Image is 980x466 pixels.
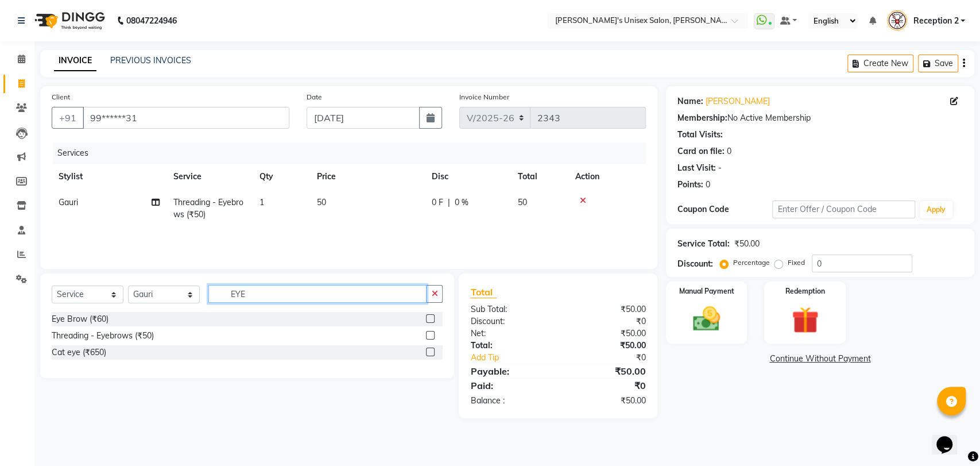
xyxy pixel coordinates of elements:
[462,379,558,392] div: Paid:
[432,197,443,209] span: 0 F
[706,179,710,191] div: 0
[568,164,646,190] th: Action
[932,420,969,455] iframe: chat widget
[677,238,730,250] div: Service Total:
[29,5,108,37] img: logo
[679,286,734,296] label: Manual Payment
[52,92,70,102] label: Client
[785,286,825,296] label: Redemption
[53,143,654,164] div: Services
[317,197,326,207] span: 50
[52,330,154,342] div: Threading - Eyebrows (₹50)
[558,395,654,407] div: ₹50.00
[918,55,958,72] button: Save
[684,303,728,334] img: _cash.svg
[307,92,322,102] label: Date
[677,112,963,124] div: No Active Membership
[920,201,952,218] button: Apply
[425,164,511,190] th: Disc
[558,328,654,340] div: ₹50.00
[52,107,84,129] button: +91
[448,197,450,209] span: |
[558,315,654,328] div: ₹0
[677,258,713,270] div: Discount:
[558,303,654,315] div: ₹50.00
[718,162,722,174] div: -
[887,10,907,30] img: Reception 2
[253,164,310,190] th: Qty
[110,55,191,66] a: PREVIOUS INVOICES
[574,352,654,364] div: ₹0
[173,197,243,219] span: Threading - Eyebrows (₹50)
[462,315,558,328] div: Discount:
[677,145,725,157] div: Card on file:
[677,162,716,174] div: Last Visit:
[126,5,177,37] b: 08047224946
[733,257,770,268] label: Percentage
[462,340,558,352] div: Total:
[677,112,727,124] div: Membership:
[558,364,654,378] div: ₹50.00
[788,257,805,268] label: Fixed
[310,164,425,190] th: Price
[783,303,827,337] img: _gift.svg
[462,328,558,340] div: Net:
[677,203,773,215] div: Coupon Code
[677,95,703,107] div: Name:
[59,197,78,207] span: Gauri
[706,95,770,107] a: [PERSON_NAME]
[54,51,96,71] a: INVOICE
[462,352,574,364] a: Add Tip
[772,201,915,218] input: Enter Offer / Coupon Code
[52,164,166,190] th: Stylist
[734,238,760,250] div: ₹50.00
[462,395,558,407] div: Balance :
[668,353,972,365] a: Continue Without Payment
[455,197,468,209] span: 0 %
[166,164,253,190] th: Service
[259,197,264,207] span: 1
[462,364,558,378] div: Payable:
[847,55,913,72] button: Create New
[677,179,703,191] div: Points:
[727,145,731,157] div: 0
[913,15,958,27] span: Reception 2
[558,379,654,392] div: ₹0
[83,107,289,129] input: Search by Name/Mobile/Email/Code
[208,285,427,303] input: Search or Scan
[52,313,109,325] div: Eye Brow (₹60)
[470,286,497,298] span: Total
[677,129,723,141] div: Total Visits:
[459,92,509,102] label: Invoice Number
[52,346,106,359] div: Cat eye (₹650)
[518,197,527,207] span: 50
[511,164,568,190] th: Total
[558,340,654,352] div: ₹50.00
[462,303,558,315] div: Sub Total:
